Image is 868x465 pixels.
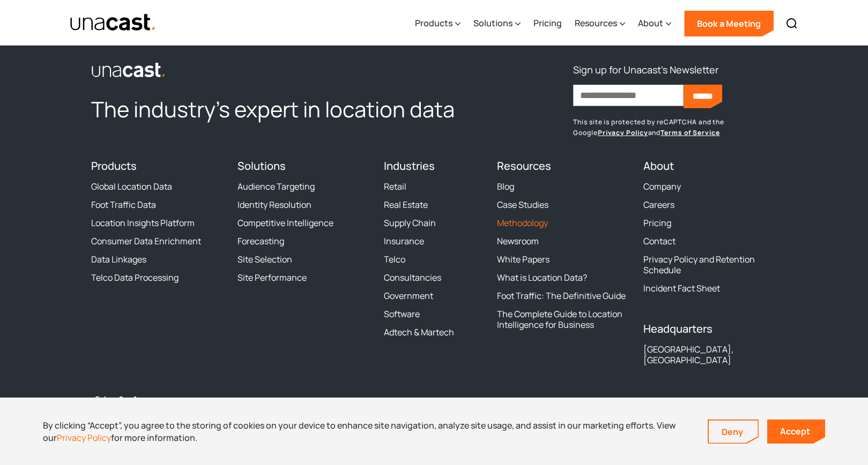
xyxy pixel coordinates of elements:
[91,199,156,210] a: Foot Traffic Data
[643,322,777,335] h4: Headquarters
[91,254,146,265] a: Data Linkages
[533,2,562,46] a: Pricing
[415,17,452,29] div: Products
[497,236,539,246] a: Newsroom
[643,217,671,228] a: Pricing
[497,160,630,172] h4: Resources
[238,272,307,283] a: Site Performance
[661,128,719,137] a: Terms of Service
[643,254,777,275] a: Privacy Policy and Retention Schedule
[91,217,195,228] a: Location Insights Platform
[497,272,587,283] a: What is Location Data?
[643,160,777,172] h4: About
[785,17,798,30] img: Search icon
[238,181,315,192] a: Audience Targeting
[497,181,514,192] a: Blog
[91,181,172,192] a: Global Location Data
[384,160,484,172] h4: Industries
[573,61,718,78] h3: Sign up for Unacast's Newsletter
[70,13,157,32] a: home
[643,181,681,192] a: Company
[573,117,777,138] p: This site is protected by reCAPTCHA and the Google and
[497,309,630,330] a: The Complete Guide to Location Intelligence for Business
[598,128,648,137] a: Privacy Policy
[91,95,484,123] h2: The industry’s expert in location data
[473,17,513,29] div: Solutions
[643,199,674,210] a: Careers
[43,419,692,444] div: By clicking “Accept”, you agree to the storing of cookies on your device to enhance site navigati...
[473,2,521,46] div: Solutions
[575,2,625,46] div: Resources
[684,11,774,36] a: Book a Meeting
[238,217,333,228] a: Competitive Intelligence
[110,394,130,414] a: Facebook
[384,199,428,210] a: Real Estate
[643,344,777,365] div: [GEOGRAPHIC_DATA], [GEOGRAPHIC_DATA]
[238,236,284,246] a: Forecasting
[497,290,626,301] a: Foot Traffic: The Definitive Guide
[415,2,461,46] div: Products
[643,236,676,246] a: Contact
[497,199,548,210] a: Case Studies
[497,217,548,228] a: Methodology
[238,199,311,210] a: Identity Resolution
[91,159,137,173] a: Products
[709,421,758,443] a: Deny
[384,272,441,283] a: Consultancies
[384,181,406,192] a: Retail
[497,254,550,265] a: White Papers
[91,236,201,246] a: Consumer Data Enrichment
[384,290,433,301] a: Government
[130,394,149,414] a: LinkedIn
[91,61,484,78] a: link to the homepage
[91,394,110,414] a: Twitter / X
[384,309,420,319] a: Software
[238,254,292,265] a: Site Selection
[70,13,157,32] img: Unacast text logo
[91,62,166,78] img: Unacast logo
[384,254,405,265] a: Telco
[238,159,286,173] a: Solutions
[91,272,179,283] a: Telco Data Processing
[384,236,424,246] a: Insurance
[57,432,111,444] a: Privacy Policy
[384,217,436,228] a: Supply Chain
[638,2,671,46] div: About
[575,17,617,29] div: Resources
[638,17,663,29] div: About
[643,283,720,294] a: Incident Fact Sheet
[767,419,825,444] a: Accept
[384,327,454,337] a: Adtech & Martech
